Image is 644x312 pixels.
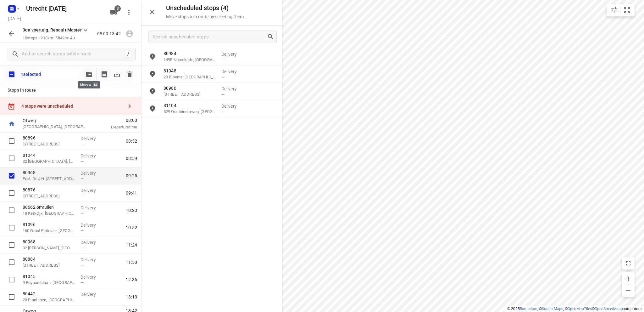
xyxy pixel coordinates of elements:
[164,68,216,74] p: 81048
[23,187,75,193] p: 80876
[520,307,537,311] a: Routetitan
[607,4,635,16] div: small contained button group
[80,194,84,198] span: —
[164,50,216,57] p: 80984
[164,109,216,115] p: 529 Oosteinderweg, Aalsmeer
[5,152,18,165] span: Select
[80,298,84,302] span: —
[24,3,105,14] h5: Rename
[23,256,75,262] p: 80884
[221,51,245,57] p: Delivery
[21,104,123,109] div: 4 stops were unscheduled
[8,87,133,94] p: Stops in route
[126,259,137,265] span: 11:50
[80,159,84,164] span: —
[123,31,136,37] span: Assign driver
[166,14,245,19] p: Move stops to a route by selecting them.
[80,142,84,146] span: —
[595,307,621,311] a: OpenStreetMap
[23,169,75,176] p: 80968
[80,187,104,194] p: Delivery
[568,307,592,311] a: OpenMapTiles
[80,291,104,298] p: Delivery
[23,291,75,297] p: 80442
[164,91,216,98] p: 51b Bovenkerkseweg, Stolwijk
[126,276,137,283] span: 12:36
[146,6,158,18] button: Close
[23,117,88,124] p: Otweg
[23,297,75,303] p: 20 Plantsoen, [GEOGRAPHIC_DATA]
[5,256,18,269] span: Select
[221,68,245,75] p: Delivery
[125,51,132,58] div: /
[507,307,641,311] li: © 2025 , © , © © contributors
[23,239,75,245] p: 80968
[166,4,245,12] h5: Unscheduled stops ( 4 )
[267,33,276,41] div: Search
[23,193,75,199] p: [STREET_ADDRESS]
[164,74,216,80] p: 20 Bloeme, [GEOGRAPHIC_DATA]
[80,263,84,268] span: —
[80,211,84,216] span: —
[221,92,225,97] span: —
[5,169,18,182] span: Select
[23,245,75,251] p: 32 J.H. van Het Hoffweg, Bussum
[5,204,18,217] span: Select
[23,35,89,41] p: 10 stops • 213km • 5h42m • 4u
[221,86,245,92] p: Delivery
[23,204,75,210] p: 80662 omruilen
[123,68,136,81] span: Delete stop
[23,152,75,158] p: 81044
[96,124,137,130] p: Departure time
[23,176,75,182] p: Prof. Dr. J.H. van ‘t Hoffweg 32, Bussum
[5,273,18,286] span: Select
[621,4,633,16] button: Fit zoom
[22,49,125,59] input: Add or search stops within route
[126,173,137,179] span: 09:25
[5,135,18,147] span: Select
[23,221,75,228] p: 81096
[5,187,18,199] span: Select
[23,124,88,130] p: [GEOGRAPHIC_DATA], [GEOGRAPHIC_DATA]
[23,262,75,269] p: [STREET_ADDRESS]
[80,257,104,263] p: Delivery
[23,228,75,234] p: 160 Groot Emiclaer, Amersfoort
[80,135,104,142] p: Delivery
[221,103,245,109] p: Delivery
[108,6,120,19] button: 3
[6,15,24,22] h5: Project date
[5,239,18,251] span: Select
[80,170,104,176] p: Delivery
[80,153,104,159] p: Delivery
[23,27,82,33] p: 3de voertuig, Renault Master
[80,239,104,246] p: Delivery
[5,221,18,234] span: Select
[23,158,75,165] p: 32 [GEOGRAPHIC_DATA], [GEOGRAPHIC_DATA]
[221,110,225,114] span: —
[221,58,225,62] span: —
[126,294,137,300] span: 13:13
[23,135,75,141] p: 80896
[164,57,216,63] p: 149F Noordkade, Waddinxveen
[141,48,282,311] div: grid
[123,6,135,19] button: More
[80,274,104,280] p: Delivery
[80,280,84,285] span: —
[126,138,137,144] span: 08:32
[111,68,123,81] span: Download stops
[98,68,111,81] button: Print shipping label
[126,207,137,213] span: 10:23
[23,280,75,286] p: 9 Royaardslaan, [GEOGRAPHIC_DATA]
[5,291,18,303] span: Select
[23,210,75,217] p: 18 Kerkdijk, [GEOGRAPHIC_DATA]
[23,141,75,147] p: Koddebeierlaan 15, Ijsselstein
[80,176,84,181] span: —
[80,228,84,233] span: —
[97,31,123,37] p: 08:00-13:42
[80,246,84,250] span: —
[80,205,104,211] p: Delivery
[21,72,41,77] p: 1 selected
[126,224,137,231] span: 10:52
[126,242,137,248] span: 11:24
[126,155,137,162] span: 08:59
